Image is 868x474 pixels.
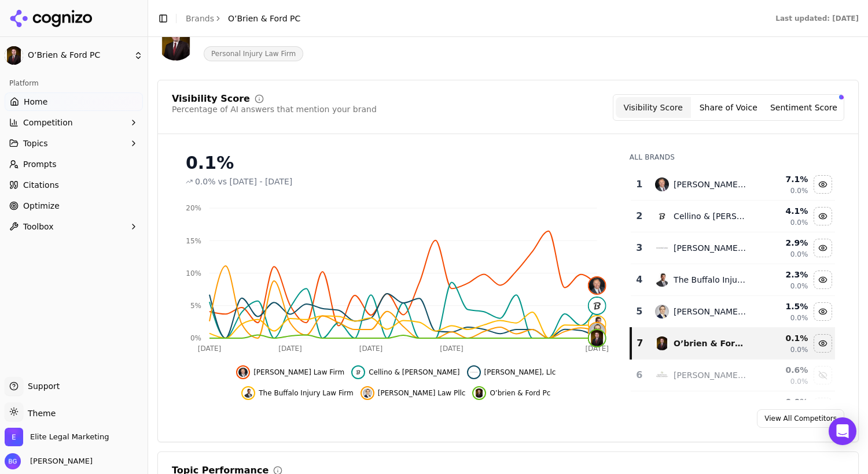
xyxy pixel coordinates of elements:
[5,197,143,215] a: Optimize
[756,364,808,376] div: 0.6 %
[655,177,669,191] img: dietrich law firm
[790,282,808,291] span: 0.0%
[198,345,222,353] tspan: [DATE]
[5,217,143,236] button: Toolbox
[631,328,835,360] tr: 7o’brien & ford pcO’brien & Ford Pc0.1%0.0%Hide o’brien & ford pc data
[363,388,372,398] img: towey law pllc
[190,302,201,310] tspan: 5%
[589,298,605,314] img: cellino & barnes
[238,368,248,377] img: dietrich law firm
[631,264,835,296] tr: 4the buffalo injury law firmThe Buffalo Injury Law Firm2.3%0.0%Hide the buffalo injury law firm data
[814,366,832,384] button: Show lipsitz green scime cambria llp data
[186,13,300,24] nav: breadcrumb
[195,176,216,187] span: 0.0%
[186,269,201,277] tspan: 10%
[5,428,23,446] img: Elite Legal Marketing
[814,334,832,353] button: Hide o’brien & ford pc data
[635,305,643,319] div: 5
[378,388,466,398] span: [PERSON_NAME] Law Pllc
[5,453,93,469] button: Open user button
[616,97,691,118] button: Visibility Score
[440,345,464,353] tspan: [DATE]
[589,330,605,346] img: o’brien & ford pc
[756,269,808,280] div: 2.3 %
[490,388,550,398] span: O’brien & Ford Pc
[814,398,832,416] button: Show bruning law data
[236,365,344,379] button: Hide dietrich law firm data
[475,388,484,398] img: o’brien & ford pc
[655,273,669,287] img: the buffalo injury law firm
[23,158,57,170] span: Prompts
[756,301,808,312] div: 1.5 %
[253,368,344,377] span: [PERSON_NAME] Law Firm
[467,365,556,379] button: Hide richmond vona, llc data
[756,205,808,217] div: 4.1 %
[172,103,377,115] div: Percentage of AI answers that mention your brand
[756,332,808,344] div: 0.1 %
[790,186,808,195] span: 0.0%
[635,177,643,191] div: 1
[631,169,835,201] tr: 1dietrich law firm[PERSON_NAME] Law Firm7.1%0.0%Hide dietrich law firm data
[655,368,669,382] img: lipsitz green scime cambria llp
[814,175,832,194] button: Hide dietrich law firm data
[637,336,643,350] div: 7
[354,368,363,377] img: cellino & barnes
[5,92,143,111] a: Home
[241,386,353,400] button: Hide the buffalo injury law firm data
[5,453,21,469] img: Brian Gomez
[361,386,466,400] button: Hide towey law pllc data
[814,271,832,289] button: Hide the buffalo injury law firm data
[23,380,60,392] span: Support
[5,428,109,446] button: Open organization switcher
[23,138,48,149] span: Topics
[635,273,643,287] div: 4
[790,345,808,354] span: 0.0%
[172,94,250,103] div: Visibility Score
[655,336,669,350] img: o’brien & ford pc
[790,250,808,259] span: 0.0%
[655,241,669,255] img: richmond vona, llc
[631,360,835,391] tr: 6lipsitz green scime cambria llp[PERSON_NAME] Green [PERSON_NAME] Cambria Llp0.6%0.0%Show lipsitz...
[635,241,643,255] div: 3
[25,456,93,466] span: [PERSON_NAME]
[351,365,459,379] button: Hide cellino & barnes data
[5,113,143,132] button: Competition
[631,201,835,232] tr: 2cellino & barnesCellino & [PERSON_NAME]4.1%0.0%Hide cellino & barnes data
[24,96,47,108] span: Home
[756,173,808,185] div: 7.1 %
[186,204,201,212] tspan: 20%
[630,153,835,162] div: All Brands
[23,409,56,418] span: Theme
[790,218,808,227] span: 0.0%
[244,388,253,398] img: the buffalo injury law firm
[218,176,293,187] span: vs [DATE] - [DATE]
[186,237,201,245] tspan: 15%
[589,316,605,332] img: the buffalo injury law firm
[278,345,302,353] tspan: [DATE]
[814,302,832,321] button: Hide towey law pllc data
[469,368,479,377] img: richmond vona, llc
[814,207,832,225] button: Hide cellino & barnes data
[5,134,143,153] button: Topics
[631,232,835,264] tr: 3richmond vona, llc[PERSON_NAME], Llc2.9%0.0%Hide richmond vona, llc data
[674,179,747,190] div: [PERSON_NAME] Law Firm
[186,153,606,173] div: 0.1%
[5,155,143,173] a: Prompts
[674,210,747,222] div: Cellino & [PERSON_NAME]
[228,13,300,24] span: O’Brien & Ford PC
[766,97,841,118] button: Sentiment Score
[691,97,766,118] button: Share of Voice
[5,46,23,65] img: O’Brien & Ford PC
[814,239,832,257] button: Hide richmond vona, llc data
[23,117,73,128] span: Competition
[204,46,303,61] span: Personal Injury Law Firm
[585,345,609,353] tspan: [DATE]
[484,368,556,377] span: [PERSON_NAME], Llc
[775,14,859,23] div: Last updated: [DATE]
[674,369,747,381] div: [PERSON_NAME] Green [PERSON_NAME] Cambria Llp
[369,368,459,377] span: Cellino & [PERSON_NAME]
[157,24,194,61] img: O’Brien & Ford PC
[635,209,643,223] div: 2
[259,388,353,398] span: The Buffalo Injury Law Firm
[23,179,59,191] span: Citations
